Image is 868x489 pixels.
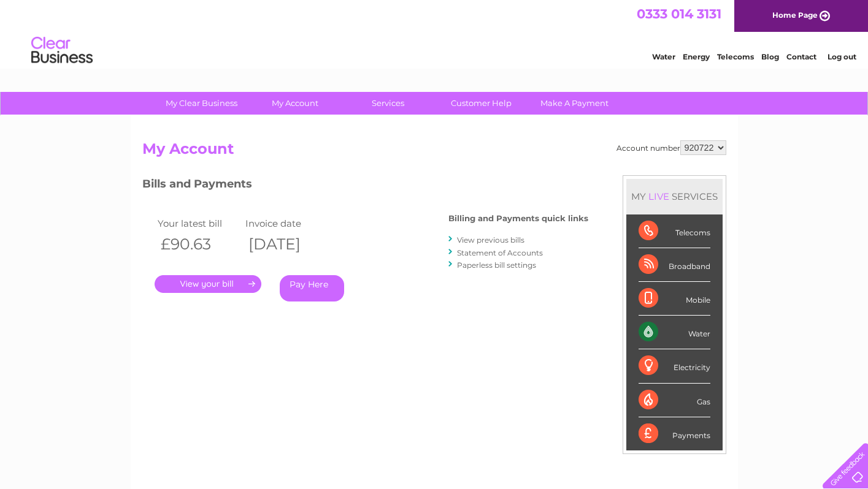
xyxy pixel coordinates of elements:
[155,232,243,257] th: £90.63
[524,92,625,115] a: Make A Payment
[626,179,723,214] div: MY SERVICES
[242,232,331,257] th: [DATE]
[145,7,724,59] div: Clear Business is a trading name of Verastar Limited (registered in [GEOGRAPHIC_DATA] No. 3667643...
[457,248,543,257] a: Statement of Accounts
[639,349,710,383] div: Electricity
[683,52,710,61] a: Energy
[717,52,754,61] a: Telecoms
[244,92,345,115] a: My Account
[337,92,439,115] a: Services
[652,52,675,61] a: Water
[639,417,710,450] div: Payments
[616,140,726,155] div: Account number
[761,52,779,61] a: Blog
[31,32,93,69] img: logo.png
[639,214,710,248] div: Telecoms
[639,282,710,316] div: Mobile
[457,260,536,270] a: Paperless bill settings
[142,175,588,197] h3: Bills and Payments
[786,52,816,61] a: Contact
[280,275,344,301] a: Pay Here
[151,92,252,115] a: My Clear Business
[242,215,331,232] td: Invoice date
[637,6,721,21] a: 0333 014 3131
[639,248,710,282] div: Broadband
[639,384,710,417] div: Gas
[142,140,726,164] h2: My Account
[639,316,710,349] div: Water
[828,52,856,61] a: Log out
[155,275,261,293] a: .
[155,215,243,232] td: Your latest bill
[431,92,532,115] a: Customer Help
[646,191,672,202] div: LIVE
[448,214,588,223] h4: Billing and Payments quick links
[457,235,524,245] a: View previous bills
